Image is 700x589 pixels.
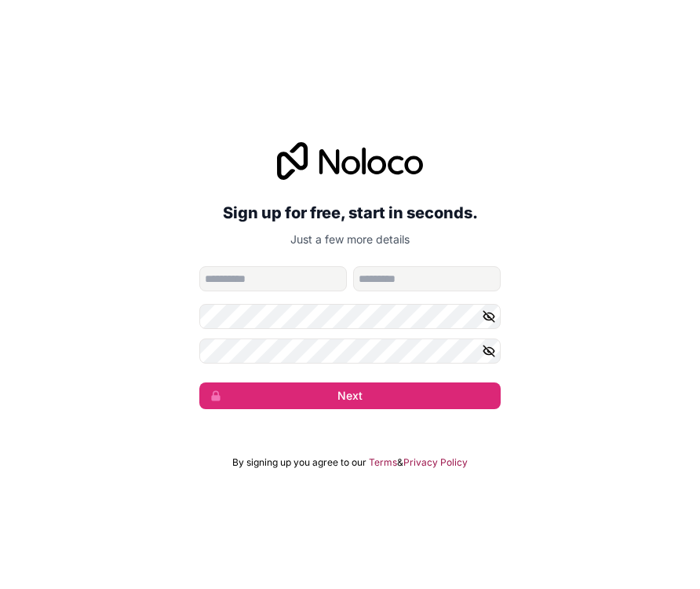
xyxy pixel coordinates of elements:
[403,456,468,469] a: Privacy Policy
[199,382,501,409] button: Next
[369,456,397,469] a: Terms
[199,338,501,364] input: Confirm password
[397,456,403,469] span: &
[199,199,501,227] h2: Sign up for free, start in seconds.
[199,232,501,247] p: Just a few more details
[353,266,501,291] input: family-name
[199,304,501,329] input: Password
[232,456,366,469] span: By signing up you agree to our
[199,266,347,291] input: given-name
